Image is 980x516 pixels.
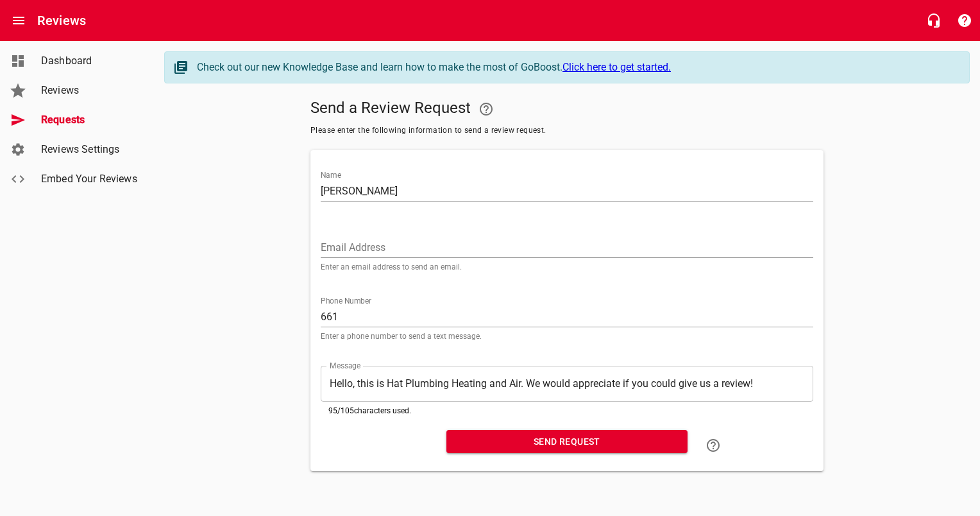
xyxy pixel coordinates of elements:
label: Phone Number [321,297,371,305]
button: Open drawer [3,5,34,36]
h5: Send a Review Request [310,94,824,125]
span: Reviews [41,83,139,98]
p: Enter an email address to send an email. [321,263,813,271]
span: Embed Your Reviews [41,171,139,187]
button: Support Portal [949,5,980,36]
span: Please enter the following information to send a review request. [310,125,824,137]
span: Dashboard [41,53,139,69]
a: Learn how to "Send a Review Request" [698,430,729,461]
a: Click here to get started. [562,61,671,73]
h6: Reviews [37,10,86,31]
p: Enter a phone number to send a text message. [321,332,813,340]
textarea: Hello, this is Hat Plumbing Heating and Air. We would appreciate if you could give us a review! [330,377,804,390]
span: Requests [41,112,139,128]
div: Check out our new Knowledge Base and learn how to make the most of GoBoost. [197,60,956,75]
a: Your Google or Facebook account must be connected to "Send a Review Request" [471,94,502,125]
button: Send Request [446,430,688,454]
span: 95 / 105 characters used. [328,406,411,415]
span: Reviews Settings [41,142,139,157]
label: Name [321,171,341,179]
button: Live Chat [918,5,949,36]
span: Send Request [457,434,677,450]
